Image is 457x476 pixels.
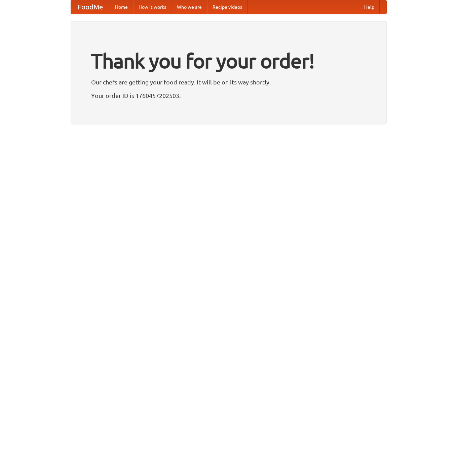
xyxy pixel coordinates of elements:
a: Recipe videos [207,0,247,14]
a: FoodMe [71,0,110,14]
p: Your order ID is 1760457202503. [91,90,366,101]
a: Home [110,0,133,14]
a: How it works [133,0,172,14]
p: Our chefs are getting your food ready. It will be on its way shortly. [91,77,366,87]
h1: Thank you for your order! [91,45,366,77]
a: Help [359,0,380,14]
a: Who we are [172,0,207,14]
